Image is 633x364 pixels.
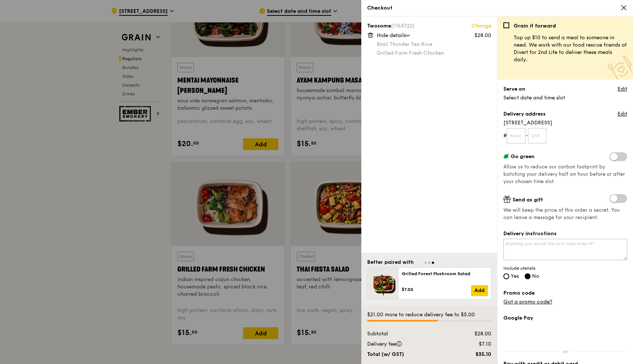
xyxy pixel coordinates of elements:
label: Delivery instructions [503,230,627,237]
input: No [525,273,531,279]
span: Go to slide 2 [428,262,430,264]
a: Got a promo code? [503,299,552,305]
span: Hide details [377,32,406,39]
div: $28.00 [451,330,496,338]
div: Total (w/ GST) [363,351,451,358]
div: Subtotal [363,330,451,338]
input: Yes [503,273,509,279]
div: Grilled Forest Mushroom Salad [402,271,488,277]
span: Include utensils [503,265,627,271]
a: Change [471,22,491,30]
a: Add [471,285,488,296]
span: (1765722) [391,23,415,29]
iframe: Secure payment button frame [503,326,627,342]
a: Edit [618,85,627,93]
span: We will keep the price of this order a secret. You can leave a message for your recipient. [503,207,627,221]
label: Google Pay [503,314,627,322]
b: Grain it forward [514,23,556,29]
div: Delivery fee [363,341,451,348]
input: Floor [507,128,525,143]
div: Twosome [367,22,491,30]
form: # - [503,128,627,143]
span: Go green [511,153,535,160]
div: $7.10 [451,341,496,348]
span: Yes [511,273,519,279]
div: Grilled Farm Fresh Chicken [377,50,491,57]
div: Checkout [367,4,627,12]
label: Delivery address [503,110,546,118]
label: Promo code [503,290,627,297]
span: Select date and time slot [503,95,565,101]
a: Edit [618,110,627,118]
p: Top up $10 to send a meal to someone in need. We work with our food rescue friends at Divert for ... [514,34,627,63]
div: $7.00 [402,287,471,292]
div: $28.00 [474,32,491,39]
label: Serve on [503,85,525,93]
img: Meal donation [607,55,633,81]
div: $21.00 more to reduce delivery fee to $5.00 [367,311,491,318]
span: Allow us to reduce our carbon footprint by batching your delivery half an hour before or after yo... [503,164,625,185]
span: Send as gift [513,197,543,203]
div: Better paired with [367,259,414,266]
span: Go to slide 3 [432,262,434,264]
div: Basil Thunder Tea Rice [377,41,491,48]
input: Unit [528,128,547,143]
span: Go to slide 1 [424,262,427,264]
span: No [532,273,539,279]
div: $35.10 [451,351,496,358]
span: [STREET_ADDRESS] [503,119,627,127]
